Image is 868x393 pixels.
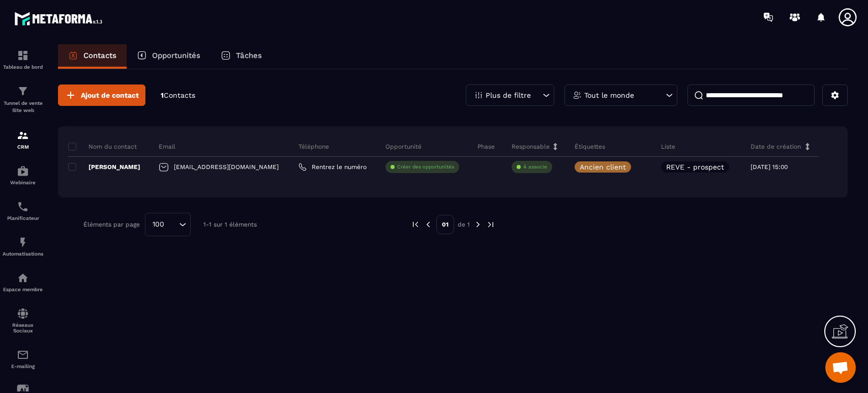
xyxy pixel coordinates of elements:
[81,90,139,100] span: Ajout de contact
[580,163,626,171] p: Ancien client
[58,85,145,106] button: Ajout de contact
[17,85,29,97] img: formation
[3,322,43,333] p: Réseaux Sociaux
[211,44,272,69] a: Tâches
[14,9,106,28] img: logo
[145,213,191,236] div: Search for option
[127,44,211,69] a: Opportunités
[473,220,483,229] img: next
[825,352,856,383] div: Ouvrir le chat
[236,51,262,60] p: Tâches
[523,163,547,171] p: À associe
[3,215,43,221] p: Planificateur
[436,215,454,234] p: 01
[83,51,116,60] p: Contacts
[17,165,29,177] img: automations
[3,100,43,114] p: Tunnel de vente Site web
[17,272,29,284] img: automations
[666,163,724,171] p: REVE - prospect
[486,220,495,229] img: next
[661,143,675,151] p: Liste
[3,122,43,157] a: formationformationCRM
[584,92,634,99] p: Tout le monde
[3,363,43,369] p: E-mailing
[152,51,200,60] p: Opportunités
[58,44,127,69] a: Contacts
[3,144,43,150] p: CRM
[17,129,29,142] img: formation
[3,180,43,185] p: Webinaire
[3,193,43,229] a: schedulerschedulerPlanificateur
[3,251,43,257] p: Automatisations
[3,341,43,377] a: emailemailE-mailing
[68,143,137,151] p: Nom du contact
[149,219,168,230] span: 100
[168,219,176,230] input: Search for option
[385,143,422,151] p: Opportunité
[751,163,788,171] p: [DATE] 15:00
[3,264,43,300] a: automationsautomationsEspace membre
[3,64,43,70] p: Tableau de bord
[3,229,43,264] a: automationsautomationsAutomatisations
[68,163,140,171] p: [PERSON_NAME]
[17,49,29,62] img: formation
[477,143,495,151] p: Phase
[203,221,257,228] p: 1-1 sur 1 éléments
[17,201,29,213] img: scheduler
[3,77,43,122] a: formationformationTunnel de vente Site web
[458,220,470,229] p: de 1
[3,287,43,292] p: Espace membre
[3,42,43,77] a: formationformationTableau de bord
[298,143,329,151] p: Téléphone
[397,163,454,171] p: Créer des opportunités
[751,143,801,151] p: Date de création
[161,91,195,100] p: 1
[512,143,550,151] p: Responsable
[17,349,29,361] img: email
[3,157,43,193] a: automationsautomationsWebinaire
[424,220,433,229] img: prev
[164,91,195,99] span: Contacts
[159,143,175,151] p: Email
[17,307,29,320] img: social-network
[486,92,531,99] p: Plus de filtre
[17,236,29,248] img: automations
[3,300,43,341] a: social-networksocial-networkRéseaux Sociaux
[575,143,605,151] p: Étiquettes
[411,220,420,229] img: prev
[83,221,140,228] p: Éléments par page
